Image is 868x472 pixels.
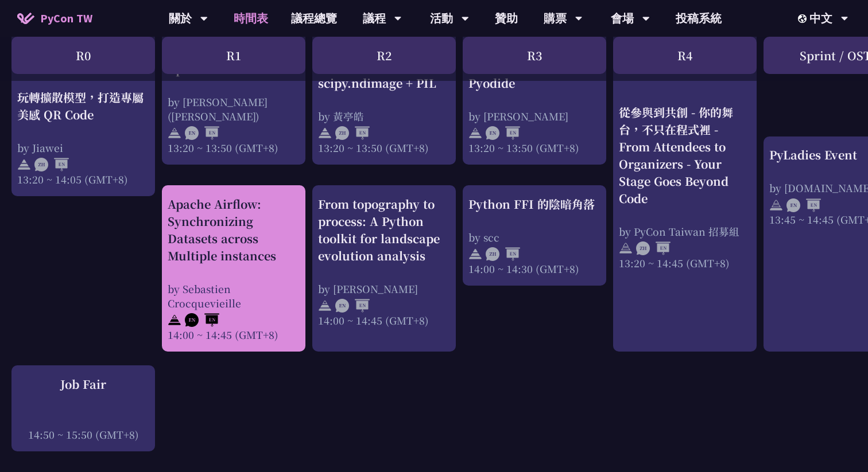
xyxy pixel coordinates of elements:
[468,196,600,276] a: Python FFI 的陰暗角落 by scc 14:00 ~ 14:30 (GMT+8)
[168,327,300,342] div: 14:00 ~ 14:45 (GMT+8)
[468,196,600,213] div: Python FFI 的陰暗角落
[463,37,606,74] div: R3
[17,13,34,24] img: Home icon of PyCon TW 2025
[318,141,450,155] div: 13:20 ~ 13:50 (GMT+8)
[468,247,482,261] img: svg+xml;base64,PHN2ZyB4bWxucz0iaHR0cDovL3d3dy53My5vcmcvMjAwMC9zdmciIHdpZHRoPSIyNCIgaGVpZ2h0PSIyNC...
[468,126,482,140] img: svg+xml;base64,PHN2ZyB4bWxucz0iaHR0cDovL3d3dy53My5vcmcvMjAwMC9zdmciIHdpZHRoPSIyNCIgaGVpZ2h0PSIyNC...
[318,196,450,342] a: From topography to process: A Python toolkit for landscape evolution analysis by [PERSON_NAME] 14...
[619,241,633,255] img: svg+xml;base64,PHN2ZyB4bWxucz0iaHR0cDovL3d3dy53My5vcmcvMjAwMC9zdmciIHdpZHRoPSIyNCIgaGVpZ2h0PSIyNC...
[185,126,219,140] img: ENEN.5a408d1.svg
[335,126,370,140] img: ZHEN.371966e.svg
[318,299,332,313] img: svg+xml;base64,PHN2ZyB4bWxucz0iaHR0cDovL3d3dy53My5vcmcvMjAwMC9zdmciIHdpZHRoPSIyNCIgaGVpZ2h0PSIyNC...
[168,95,300,123] div: by [PERSON_NAME] ([PERSON_NAME])
[168,141,300,155] div: 13:20 ~ 13:50 (GMT+8)
[168,313,181,327] img: svg+xml;base64,PHN2ZyB4bWxucz0iaHR0cDovL3d3dy53My5vcmcvMjAwMC9zdmciIHdpZHRoPSIyNCIgaGVpZ2h0PSIyNC...
[17,427,149,442] div: 14:50 ~ 15:50 (GMT+8)
[17,158,31,172] img: svg+xml;base64,PHN2ZyB4bWxucz0iaHR0cDovL3d3dy53My5vcmcvMjAwMC9zdmciIHdpZHRoPSIyNCIgaGVpZ2h0PSIyNC...
[619,255,751,270] div: 13:20 ~ 14:45 (GMT+8)
[318,109,450,123] div: by 黃亭皓
[34,158,69,172] img: ZHEN.371966e.svg
[168,126,181,140] img: svg+xml;base64,PHN2ZyB4bWxucz0iaHR0cDovL3d3dy53My5vcmcvMjAwMC9zdmciIHdpZHRoPSIyNCIgaGVpZ2h0PSIyNC...
[17,376,149,393] div: Job Fair
[17,172,149,186] div: 13:20 ~ 14:05 (GMT+8)
[17,141,149,155] div: by Jiawei
[168,196,300,264] div: Apache Airflow: Synchronizing Datasets across Multiple instances
[11,37,155,74] div: R0
[318,196,450,264] div: From topography to process: A Python toolkit for landscape evolution analysis
[335,299,370,313] img: ENEN.5a408d1.svg
[6,4,104,33] a: PyCon TW
[312,37,456,74] div: R2
[468,230,600,244] div: by scc
[619,103,751,206] div: 從參與到共創 - 你的舞台，不只在程式裡 - From Attendees to Organizers - Your Stage Goes Beyond Code
[468,262,600,276] div: 14:00 ~ 14:30 (GMT+8)
[318,282,450,296] div: by [PERSON_NAME]
[619,224,751,238] div: by PyCon Taiwan 招募組
[613,37,757,74] div: R4
[40,10,92,27] span: PyCon TW
[168,282,300,310] div: by Sebastien Crocquevieille
[468,109,600,123] div: by [PERSON_NAME]
[486,126,520,140] img: ENEN.5a408d1.svg
[486,247,520,261] img: ZHEN.371966e.svg
[636,241,671,255] img: ZHEN.371966e.svg
[168,196,300,342] a: Apache Airflow: Synchronizing Datasets across Multiple instances by Sebastien Crocquevieille 14:0...
[318,313,450,327] div: 14:00 ~ 14:45 (GMT+8)
[185,313,219,327] img: ENEN.5a408d1.svg
[786,198,821,212] img: ENEN.5a408d1.svg
[318,126,332,140] img: svg+xml;base64,PHN2ZyB4bWxucz0iaHR0cDovL3d3dy53My5vcmcvMjAwMC9zdmciIHdpZHRoPSIyNCIgaGVpZ2h0PSIyNC...
[17,89,149,123] div: 玩轉擴散模型，打造專屬美感 QR Code
[468,141,600,155] div: 13:20 ~ 13:50 (GMT+8)
[162,37,305,74] div: R1
[769,198,783,212] img: svg+xml;base64,PHN2ZyB4bWxucz0iaHR0cDovL3d3dy53My5vcmcvMjAwMC9zdmciIHdpZHRoPSIyNCIgaGVpZ2h0PSIyNC...
[798,14,809,23] img: Locale Icon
